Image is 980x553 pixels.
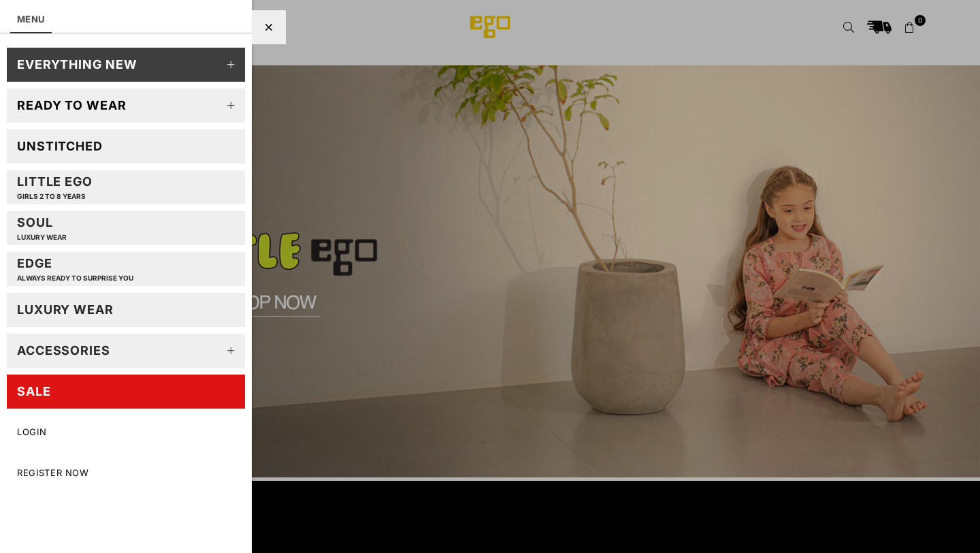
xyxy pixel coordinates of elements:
a: SoulLUXURY WEAR [7,211,245,245]
div: EVERYTHING NEW [17,57,137,72]
a: LUXURY WEAR [7,293,245,327]
a: EVERYTHING NEW [7,48,245,82]
div: EDGE [17,255,133,282]
div: Unstitched [17,138,103,154]
div: Ready to wear [17,97,127,113]
a: Ready to wear [7,89,245,123]
a: Accessories [7,334,245,368]
a: EDGEAlways ready to surprise you [7,252,245,286]
a: Register Now [7,456,245,490]
div: Accessories [17,343,110,358]
div: Little EGO [17,174,93,200]
p: Always ready to surprise you [17,274,133,283]
a: MENU [17,14,45,25]
div: LUXURY WEAR [17,302,114,317]
div: Soul [17,215,67,241]
div: Close Menu [252,10,286,44]
a: Unstitched [7,129,245,163]
p: LUXURY WEAR [17,233,67,242]
a: SALE [7,375,245,409]
p: GIRLS 2 TO 8 YEARS [17,192,93,201]
a: LOGIN [7,415,245,449]
div: SALE [17,383,51,399]
a: Little EGOGIRLS 2 TO 8 YEARS [7,170,245,204]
